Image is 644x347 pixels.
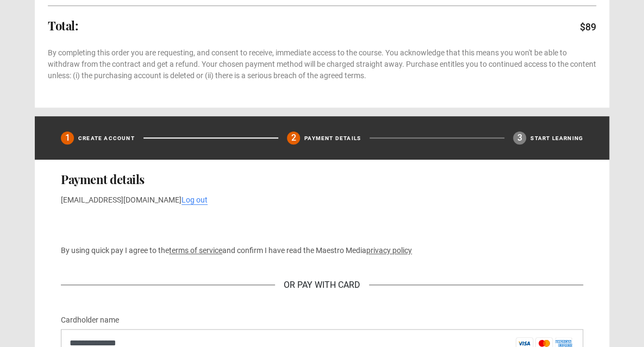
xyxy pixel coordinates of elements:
a: Log out [182,195,208,205]
div: 1 [61,131,74,144]
div: 2 [287,131,300,144]
p: By completing this order you are requesting, and consent to receive, immediate access to the cour... [48,47,596,81]
h2: Total: [48,19,78,32]
p: Create Account [78,134,135,142]
p: Payment details [304,134,361,142]
p: $89 [580,20,596,34]
p: Start learning [530,134,583,142]
label: Cardholder name [61,314,119,327]
a: terms of service [169,246,222,255]
div: 3 [513,131,526,144]
iframe: Secure payment button frame [61,214,583,236]
a: privacy policy [366,246,412,255]
p: [EMAIL_ADDRESS][DOMAIN_NAME] [61,194,583,206]
h2: Payment details [61,173,583,186]
div: Or Pay With Card [275,279,369,292]
p: By using quick pay I agree to the and confirm I have read the Maestro Media [61,245,583,256]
